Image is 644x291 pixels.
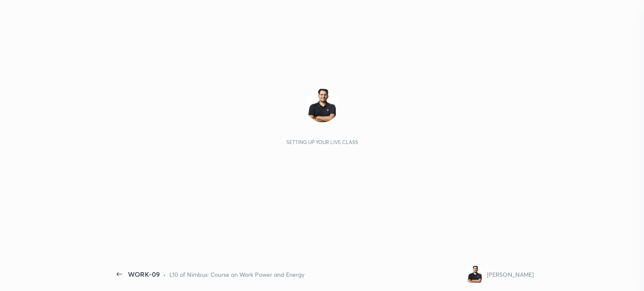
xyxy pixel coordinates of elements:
img: ceabdeb00eb74dbfa2d72374b0a91b33.jpg [306,89,339,122]
div: L10 of Nimbus: Course on Work Power and Energy [169,270,304,279]
div: WORK-09 [128,269,160,279]
div: [PERSON_NAME] [487,270,534,279]
img: ceabdeb00eb74dbfa2d72374b0a91b33.jpg [467,266,483,283]
div: • [163,270,166,279]
div: Setting up your live class [286,139,358,145]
